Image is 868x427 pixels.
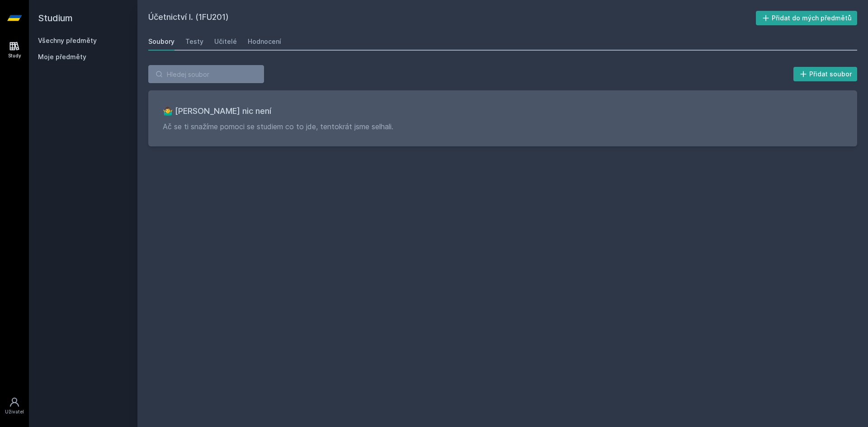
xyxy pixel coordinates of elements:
a: Hodnocení [248,33,281,51]
a: Všechny předměty [38,37,97,44]
div: Testy [185,37,203,46]
div: Soubory [148,37,175,46]
div: Učitelé [214,37,237,46]
div: Hodnocení [248,37,281,46]
input: Hledej soubor [148,65,264,83]
button: Přidat soubor [793,67,858,81]
a: Uživatel [2,392,27,420]
a: Soubory [148,33,175,51]
div: Study [8,52,21,59]
span: Moje předměty [38,52,86,61]
h2: Účetnictví I. (1FU201) [148,11,756,25]
div: Uživatel [5,408,24,415]
button: Přidat do mých předmětů [756,11,858,25]
a: Učitelé [214,33,237,51]
a: Testy [185,33,203,51]
h3: 🤷‍♂️ [PERSON_NAME] nic není [163,105,843,117]
p: Ač se ti snažíme pomoci se studiem co to jde, tentokrát jsme selhali. [163,121,843,132]
a: Study [2,36,27,64]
